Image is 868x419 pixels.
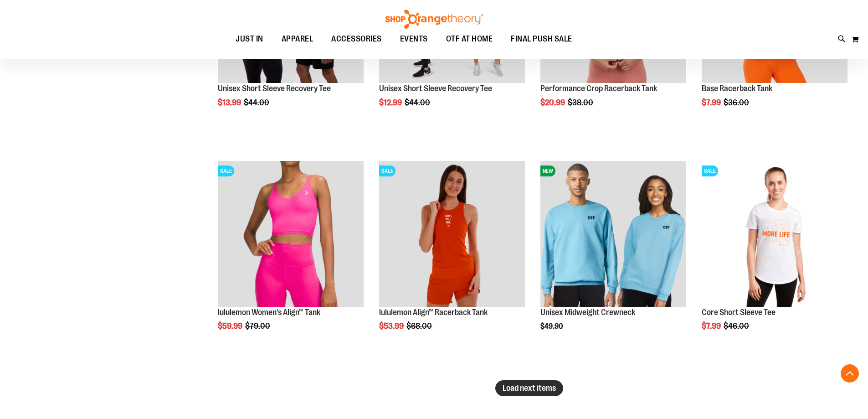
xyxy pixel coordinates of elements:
[375,156,529,354] div: product
[218,161,364,308] a: Product image for lululemon Womens Align TankSALE
[502,29,581,50] a: FINAL PUSH SALE
[697,156,852,354] div: product
[724,321,750,331] span: $46.00
[702,161,847,308] a: Product image for Core Short Sleeve TeeSALE
[702,308,776,317] a: Core Short Sleeve Tee
[437,29,502,50] a: OTF AT HOME
[218,84,331,93] a: Unisex Short Sleeve Recovery Tee
[236,29,263,49] span: JUST IN
[379,166,395,176] span: SALE
[724,98,750,107] span: $36.00
[540,322,564,331] span: $49.90
[702,98,722,107] span: $7.99
[540,166,555,176] span: NEW
[446,29,493,49] span: OTF AT HOME
[540,161,686,308] a: Unisex Midweight CrewneckNEW
[331,29,382,49] span: ACCESSORIES
[245,321,272,331] span: $79.00
[379,84,492,93] a: Unisex Short Sleeve Recovery Tee
[702,166,718,176] span: SALE
[391,29,437,50] a: EVENTS
[540,84,657,93] a: Performance Crop Racerback Tank
[511,29,572,49] span: FINAL PUSH SALE
[568,98,595,107] span: $38.00
[218,161,364,307] img: Product image for lululemon Womens Align Tank
[218,166,234,176] span: SALE
[213,156,368,354] div: product
[540,98,566,107] span: $20.99
[218,308,320,317] a: lululemon Women's Align™ Tank
[702,161,847,307] img: Product image for Core Short Sleeve Tee
[841,364,859,383] button: Back To Top
[702,321,722,331] span: $7.99
[503,383,556,393] span: Load next items
[272,29,323,49] a: APPAREL
[218,321,244,331] span: $59.99
[702,84,772,93] a: Base Racerback Tank
[379,161,525,307] img: Product image for lululemon Align™ Racerback Tank
[406,321,433,331] span: $68.00
[322,29,391,50] a: ACCESSORIES
[379,161,525,308] a: Product image for lululemon Align™ Racerback TankSALE
[244,98,271,107] span: $44.00
[226,29,272,50] a: JUST IN
[540,308,635,317] a: Unisex Midweight Crewneck
[379,98,403,107] span: $12.99
[379,308,488,317] a: lululemon Align™ Racerback Tank
[400,29,428,49] span: EVENTS
[282,29,313,49] span: APPAREL
[495,380,563,396] button: Load next items
[384,10,484,29] img: Shop Orangetheory
[405,98,431,107] span: $44.00
[218,98,242,107] span: $13.99
[536,156,691,354] div: product
[540,161,686,307] img: Unisex Midweight Crewneck
[379,321,405,331] span: $53.99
